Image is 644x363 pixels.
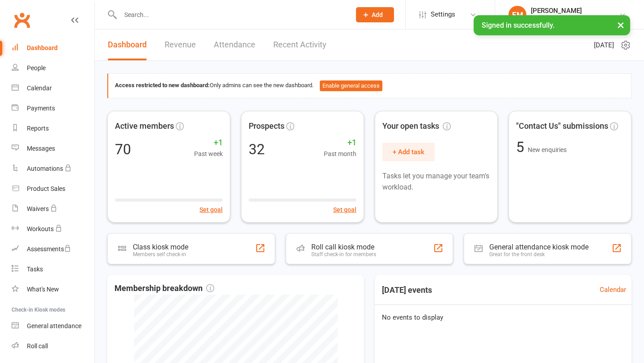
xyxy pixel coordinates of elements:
[333,205,356,215] button: Set goal
[165,30,196,60] a: Revenue
[115,82,210,89] strong: Access restricted to new dashboard:
[12,38,94,58] a: Dashboard
[356,7,394,22] button: Add
[108,30,147,60] a: Dashboard
[12,159,94,179] a: Automations
[311,251,376,257] div: Staff check-in for members
[382,120,451,133] span: Your open tasks
[249,142,265,156] div: 32
[489,243,589,251] div: General attendance kiosk mode
[27,342,48,350] div: Roll call
[324,136,356,149] span: +1
[531,7,619,15] div: [PERSON_NAME]
[27,185,65,192] div: Product Sales
[12,279,94,300] a: What's New
[118,8,344,21] input: Search...
[273,30,326,60] a: Recent Activity
[12,98,94,118] a: Payments
[382,143,435,161] button: + Add task
[12,139,94,159] a: Messages
[27,322,81,329] div: General attendance
[594,40,614,51] span: [DATE]
[489,251,589,257] div: Great for the front desk
[199,205,223,215] button: Set goal
[27,165,63,172] div: Automations
[531,15,619,23] div: Helensvale Fitness Studio (HFS)
[375,282,439,298] h3: [DATE] events
[613,15,629,34] button: ×
[12,78,94,98] a: Calendar
[12,316,94,336] a: General attendance kiosk mode
[27,125,49,132] div: Reports
[27,266,43,273] div: Tasks
[27,286,59,293] div: What's New
[27,44,58,51] div: Dashboard
[508,6,526,24] div: EM
[372,11,383,18] span: Add
[12,118,94,139] a: Reports
[114,282,214,295] span: Membership breakdown
[133,243,188,251] div: Class kiosk mode
[133,251,188,257] div: Members self check-in
[431,4,455,25] span: Settings
[371,305,635,330] div: No events to display
[11,9,33,31] a: Clubworx
[12,239,94,259] a: Assessments
[27,205,49,212] div: Waivers
[115,80,624,91] div: Only admins can see the new dashboard.
[320,80,382,91] button: Enable general access
[600,284,626,295] a: Calendar
[27,105,55,112] div: Payments
[528,146,567,153] span: New enquiries
[12,179,94,199] a: Product Sales
[115,120,174,133] span: Active members
[214,30,255,60] a: Attendance
[516,120,608,133] span: "Contact Us" submissions
[27,84,52,92] div: Calendar
[482,21,555,30] span: Signed in successfully.
[12,259,94,279] a: Tasks
[324,149,356,159] span: Past month
[12,199,94,219] a: Waivers
[194,136,223,149] span: +1
[311,243,376,251] div: Roll call kiosk mode
[27,245,71,253] div: Assessments
[12,219,94,239] a: Workouts
[516,139,528,156] span: 5
[194,149,223,159] span: Past week
[12,336,94,356] a: Roll call
[27,64,46,72] div: People
[12,58,94,78] a: People
[382,170,490,193] p: Tasks let you manage your team's workload.
[27,145,55,152] div: Messages
[27,225,54,232] div: Workouts
[115,142,131,156] div: 70
[249,120,284,133] span: Prospects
